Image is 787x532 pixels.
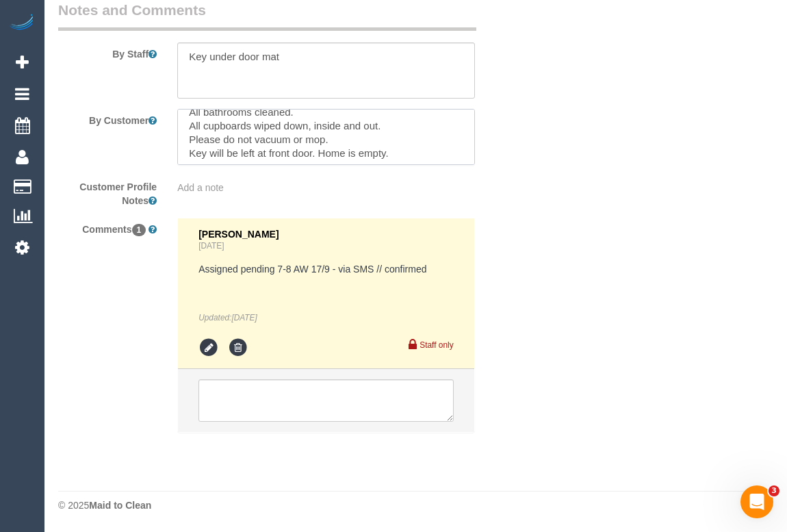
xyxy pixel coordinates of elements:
[177,182,224,193] span: Add a note
[48,42,167,61] label: By Staff
[198,262,453,276] pre: Assigned pending 7-8 AW 17/9 - via SMS // confirmed
[420,340,453,350] small: Staff only
[769,485,779,496] span: 3
[48,218,167,236] label: Comments
[231,313,257,322] span: Sep 15, 2025 11:32
[740,485,773,518] iframe: Intercom live chat
[132,224,146,236] span: 1
[48,109,167,127] label: By Customer
[198,313,257,322] em: Updated:
[58,498,773,512] div: © 2025
[8,14,36,33] img: Automaid Logo
[198,229,279,240] span: [PERSON_NAME]
[89,500,151,511] strong: Maid to Clean
[198,241,224,251] a: [DATE]
[48,175,167,207] label: Customer Profile Notes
